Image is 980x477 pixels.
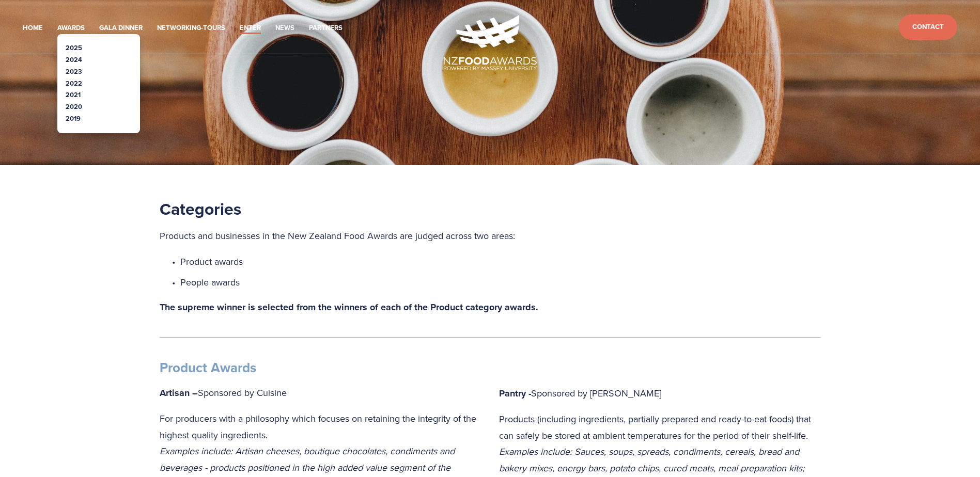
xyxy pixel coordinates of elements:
[499,385,821,402] p: Sponsored by [PERSON_NAME]
[66,78,82,88] a: 2022
[180,274,821,291] p: People awards
[499,387,531,400] strong: Pantry -
[66,102,82,112] a: 2020
[66,55,82,65] a: 2024
[66,67,82,76] a: 2023
[99,22,143,34] a: Gala Dinner
[160,386,198,400] strong: Artisan –
[160,197,241,221] strong: Categories
[160,358,256,377] strong: Product Awards
[160,300,538,314] strong: The supreme winner is selected from the winners of each of the Product category awards.
[160,228,821,244] p: Products and businesses in the New Zealand Food Awards are judged across two areas:
[66,114,81,123] a: 2019
[57,22,85,34] a: Awards
[275,22,294,34] a: News
[309,22,343,34] a: Partners
[180,253,821,270] p: Product awards
[240,22,261,34] a: Enter
[23,22,43,34] a: Home
[66,90,81,100] a: 2021
[66,43,82,53] a: 2025
[160,385,481,402] p: Sponsored by Cuisine
[157,22,225,34] a: Networking-Tours
[899,14,957,40] a: Contact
